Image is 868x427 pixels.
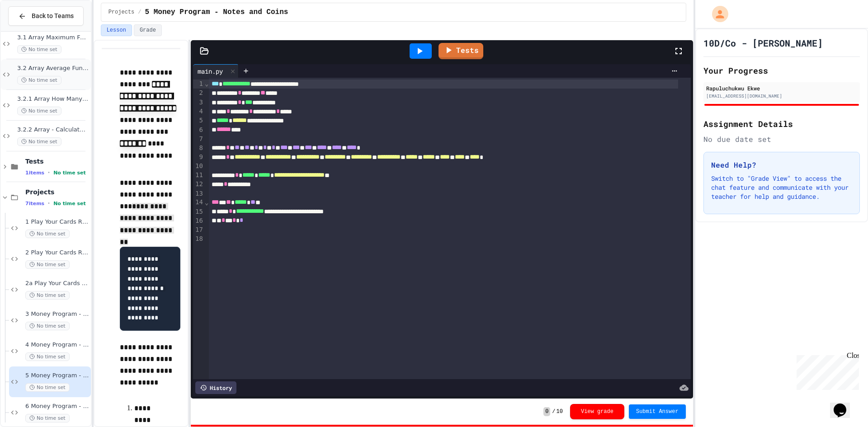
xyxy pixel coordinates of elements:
span: 10 [557,408,563,415]
div: 5 [193,116,204,125]
span: 3.2 Array Average Function [17,65,89,72]
span: / [552,408,555,415]
div: 3 [193,98,204,107]
span: 5 Money Program - Notes and Coins [145,7,288,18]
h2: Your Progress [703,64,860,77]
div: 11 [193,171,204,180]
div: Chat with us now!Close [4,4,62,57]
span: Tests [25,157,89,165]
div: 14 [193,198,204,207]
div: 10 [193,162,204,171]
iframe: chat widget [830,391,859,418]
div: No due date set [703,134,860,145]
span: Fold line [204,199,209,206]
div: 6 [193,126,204,135]
button: Lesson [101,24,132,36]
div: 18 [193,235,204,244]
span: 4 Money Program - Pattern Recogniton [25,341,89,349]
span: 2a Play Your Cards Right - PyGame [25,280,89,287]
span: 3.2.2 Array - Calculate MODE Function [17,126,89,134]
span: No time set [25,383,70,392]
span: 3.2.1 Array How Many? Function [17,95,89,103]
div: 17 [193,225,204,235]
button: Back to Teams [8,6,84,26]
div: 15 [193,207,204,216]
span: Back to Teams [32,11,74,21]
div: 13 [193,189,204,198]
div: 16 [193,216,204,225]
h2: Assignment Details [703,117,860,130]
span: Projects [25,188,89,196]
span: No time set [25,230,70,238]
iframe: chat widget [793,352,859,390]
span: No time set [17,107,61,115]
p: Switch to "Grade View" to access the chat feature and communicate with your teacher for help and ... [711,174,852,201]
span: No time set [25,352,70,361]
span: • [48,200,50,207]
div: Rapuluchukwu Ekwe [706,84,857,92]
span: Submit Answer [636,408,679,415]
span: No time set [25,291,70,300]
span: / [138,9,141,16]
button: View grade [570,404,624,419]
span: No time set [17,137,61,146]
span: 3.1 Array Maximum Function [17,34,89,42]
button: Grade [134,24,162,36]
span: No time set [25,414,70,422]
span: 1 items [25,170,44,176]
span: No time set [53,201,86,206]
div: main.py [193,64,239,78]
span: 6 Money Program - Wallet Extension [25,403,89,410]
div: 9 [193,153,204,162]
span: No time set [17,76,61,84]
span: 1 Play Your Cards Right - Basic Version [25,218,89,226]
span: No time set [25,322,70,330]
span: 5 Money Program - Notes and Coins [25,372,89,380]
div: History [195,381,236,394]
span: Projects [108,9,135,16]
button: Submit Answer [629,404,686,419]
span: 0 [543,407,550,416]
div: My Account [703,4,731,24]
div: 7 [193,135,204,144]
span: 7 items [25,201,44,206]
a: Tests [439,43,483,59]
span: 2 Play Your Cards Right - Improved [25,249,89,257]
div: 2 [193,89,204,98]
div: main.py [193,66,227,76]
div: 4 [193,107,204,116]
span: 3 Money Program - Basic Version [25,310,89,318]
h3: Need Help? [711,160,852,170]
div: 8 [193,144,204,153]
span: Fold line [204,80,209,87]
span: No time set [53,170,86,176]
h1: 10D/Co - [PERSON_NAME] [703,37,823,49]
div: 1 [193,80,204,89]
div: 12 [193,180,204,189]
span: No time set [17,45,61,54]
span: No time set [25,260,70,269]
span: • [48,169,50,176]
div: [EMAIL_ADDRESS][DOMAIN_NAME] [706,93,857,99]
